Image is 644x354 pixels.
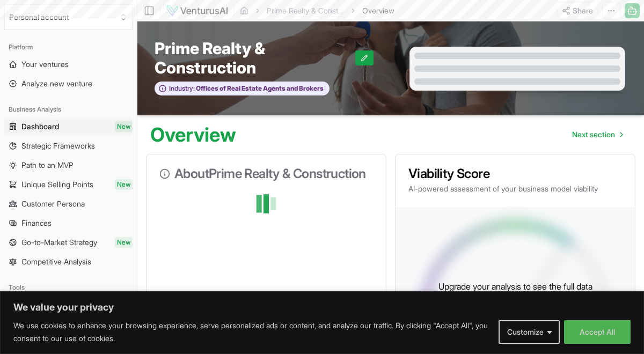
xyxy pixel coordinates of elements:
[150,124,236,145] h1: Overview
[4,39,133,56] div: Platform
[169,84,195,93] span: Industry:
[4,101,133,118] div: Business Analysis
[21,237,97,248] span: Go-to-Market Strategy
[21,121,59,132] span: Dashboard
[4,215,133,232] a: Finances
[4,75,133,92] a: Analyze new venture
[4,176,133,193] a: Unique Selling PointsNew
[21,160,74,171] span: Path to an MVP
[572,129,615,140] span: Next section
[21,218,52,228] span: Finances
[21,198,85,209] span: Customer Persona
[155,82,330,96] button: Industry:Offices of Real Estate Agents and Brokers
[408,183,622,194] p: AI-powered assessment of your business model viability
[21,59,69,70] span: Your ventures
[563,124,631,145] a: Go to next page
[4,279,133,296] div: Tools
[4,195,133,212] a: Customer Persona
[4,157,133,174] a: Path to an MVP
[408,167,622,180] h3: Viability Score
[159,167,373,180] h3: About Prime Realty & Construction
[115,179,133,190] span: New
[4,234,133,251] a: Go-to-Market StrategyNew
[21,78,92,89] span: Analyze new venture
[4,118,133,135] a: DashboardNew
[564,320,631,344] button: Accept All
[115,121,133,132] span: New
[21,179,93,190] span: Unique Selling Points
[4,56,133,73] a: Your ventures
[155,39,355,77] span: Prime Realty & Construction
[13,301,631,314] p: We value your privacy
[21,141,95,151] span: Strategic Frameworks
[563,124,631,145] nav: pagination
[4,137,133,154] a: Strategic Frameworks
[4,253,133,270] a: Competitive Analysis
[195,84,324,93] span: Offices of Real Estate Agents and Brokers
[115,237,133,248] span: New
[438,280,592,293] p: Upgrade your analysis to see the full data
[13,319,491,345] p: We use cookies to enhance your browsing experience, serve personalized ads or content, and analyz...
[21,256,91,267] span: Competitive Analysis
[499,320,560,344] button: Customize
